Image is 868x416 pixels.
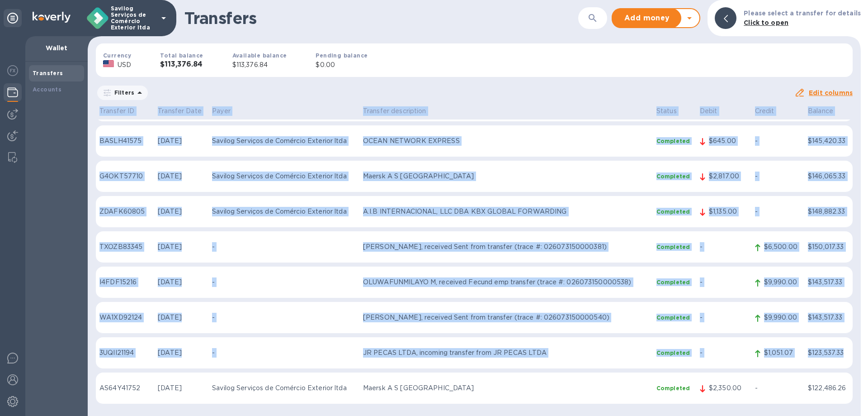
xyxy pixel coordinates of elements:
p: Savilog Serviços de Comércio Exterior ltda [212,172,356,181]
p: $113,376.84 [232,60,287,70]
p: [PERSON_NAME], received Sent from transfer (trace #: 026073150000540) [363,313,649,322]
p: [DATE] [158,136,205,146]
p: OCEAN NETWORK EXPRESS [363,136,649,146]
p: Transfer description [363,106,649,116]
p: Payer [212,106,356,116]
b: Click to open [744,19,788,26]
p: Balance [808,106,849,116]
p: Completed [656,384,693,392]
p: Completed [656,137,693,145]
p: Debit [700,106,748,116]
p: BASLH41575 [99,136,151,146]
p: ZDAFK60805 [99,207,151,216]
p: - [700,348,748,358]
p: $123,537.33 [808,348,849,358]
p: - [755,172,801,181]
p: $150,017.33 [808,242,849,252]
p: - [700,277,748,287]
b: Currency [103,52,131,59]
p: - [212,313,356,322]
p: Maersk A S [GEOGRAPHIC_DATA] [363,172,649,181]
u: Edit columns [809,89,853,96]
p: - [755,136,801,146]
b: Total balance [160,52,203,59]
b: Accounts [33,86,61,93]
p: $6,500.00 [764,242,801,252]
p: $2,817.00 [709,172,748,181]
p: - [212,242,356,252]
p: G4OKT57710 [99,172,151,181]
p: Completed [656,314,693,321]
p: - [700,242,748,252]
p: JR PECAS LTDA, incoming transfer from JR PECAS LTDA [363,348,649,358]
p: Completed [656,243,693,251]
p: - [212,348,356,358]
p: Savilog Serviços de Comércio Exterior ltda [111,5,156,31]
p: $148,882.33 [808,207,849,216]
b: Please select a transfer for details [744,10,861,17]
p: $9,990.00 [764,313,801,322]
b: Pending balance [316,52,368,59]
p: Status [656,106,693,116]
p: I4FDF15216 [99,277,151,287]
p: WA1XD92124 [99,313,151,322]
p: $145,420.33 [808,136,849,146]
p: Maersk A S [GEOGRAPHIC_DATA] [363,383,649,393]
p: Completed [656,278,693,286]
img: Wallets [7,87,18,98]
p: $122,486.26 [808,383,849,393]
p: $1,135.00 [709,207,748,216]
p: [DATE] [158,383,205,393]
p: - [700,313,748,322]
p: Wallet [33,43,80,53]
p: Transfer ID [99,106,151,116]
p: Savilog Serviços de Comércio Exterior ltda [212,207,356,216]
p: - [755,207,801,216]
h1: Transfers [184,9,578,28]
p: Completed [656,349,693,357]
span: Add money [620,13,674,24]
b: Available balance [232,52,287,59]
p: [DATE] [158,172,205,181]
p: [DATE] [158,313,205,322]
p: Completed [656,208,693,215]
p: $1,051.07 [764,348,801,358]
p: [DATE] [158,277,205,287]
p: Savilog Serviços de Comércio Exterior ltda [212,136,356,146]
p: [DATE] [158,348,205,358]
div: Unpin categories [4,9,22,27]
p: $645.00 [709,136,748,146]
h3: $113,376.84 [160,60,203,69]
p: - [755,383,801,393]
p: Transfer Date [158,106,205,116]
p: [DATE] [158,207,205,216]
img: Foreign exchange [7,65,18,76]
p: $2,350.00 [709,383,748,393]
p: Filters [111,89,134,96]
p: [DATE] [158,242,205,252]
p: OLUWAFUNMILAYO M, received Fecund emp transfer (trace #: 026073150000538) [363,277,649,287]
button: Add money [613,9,681,27]
p: $143,517.33 [808,277,849,287]
p: Credit [755,106,801,116]
p: $146,065.33 [808,172,849,181]
p: [PERSON_NAME], received Sent from transfer (trace #: 026073150000381) [363,242,649,252]
p: 3UQII21194 [99,348,151,358]
p: Completed [656,172,693,180]
img: Logo [33,12,71,23]
p: $143,517.33 [808,313,849,322]
p: A.I.B INTERNACIONAL, LLC DBA KBX GLOBAL FORWARDING [363,207,649,216]
p: USD [118,60,131,70]
p: AS64Y41752 [99,383,151,393]
p: TXOZB83345 [99,242,151,252]
p: $9,990.00 [764,277,801,287]
p: $0.00 [316,60,368,70]
p: Savilog Serviços de Comércio Exterior ltda [212,383,356,393]
b: Transfers [33,70,63,77]
p: - [212,277,356,287]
